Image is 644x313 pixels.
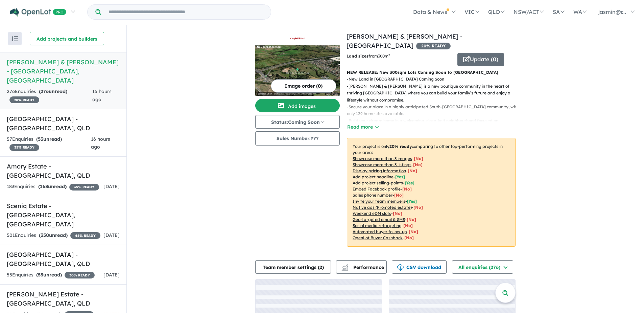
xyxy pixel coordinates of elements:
span: [ No ] [394,193,404,198]
span: [No] [404,235,414,240]
u: 300 m [378,53,390,59]
img: Campbell & Hart - Campbelltown [255,45,340,96]
span: [ No ] [402,186,412,192]
p: - [PERSON_NAME] & [PERSON_NAME] is a new boutique community in the heart of thriving [GEOGRAPHIC_... [347,83,521,104]
div: 501 Enquir ies [7,231,100,240]
span: [ Yes ] [395,174,405,179]
h5: [GEOGRAPHIC_DATA] - [GEOGRAPHIC_DATA] , QLD [7,114,120,133]
span: [No] [413,205,423,210]
h5: [PERSON_NAME] Estate - [GEOGRAPHIC_DATA] , QLD [7,290,120,308]
b: Land sizes [347,53,368,59]
p: NEW RELEASE: New 300sqm Lots Coming Soon to [GEOGRAPHIC_DATA] [347,69,516,76]
strong: ( unread) [36,136,62,142]
span: 16 hours ago [91,136,110,150]
div: 55 Enquir ies [7,271,95,279]
strong: ( unread) [36,272,62,278]
button: All enquiries (276) [452,260,513,274]
div: 183 Enquir ies [7,183,99,191]
u: Showcase more than 3 listings [353,162,411,167]
button: Status:Coming Soon [255,115,340,129]
span: [ Yes ] [405,180,414,185]
u: Display pricing information [353,168,406,173]
span: 2 [319,264,322,270]
p: Your project is only comparing to other top-performing projects in your area: - - - - - - - - - -... [347,138,516,247]
img: Openlot PRO Logo White [10,8,66,17]
span: Performance [342,264,384,270]
u: Automated buyer follow-up [353,229,407,234]
span: 30 % READY [65,272,95,278]
b: 20 % ready [389,144,412,149]
span: 55 [38,272,43,278]
button: Read more [347,123,379,131]
strong: ( unread) [39,232,68,238]
span: [No] [403,223,413,228]
span: 350 [41,232,49,238]
button: Add projects and builders [30,32,104,45]
span: 276 [41,88,49,94]
a: Campbell & Hart - Campbelltown LogoCampbell & Hart - Campbelltown [255,32,340,96]
strong: ( unread) [39,88,67,94]
p: - Build your dream home in a welcoming, close-knit neighbourhood focused on connection, convenien... [347,117,521,145]
p: - New Land in [GEOGRAPHIC_DATA] Coming Soon [347,76,521,83]
strong: ( unread) [38,183,67,189]
span: 20 % READY [9,96,39,103]
u: Weekend eDM slots [353,211,391,216]
span: [No] [407,217,416,222]
span: [No] [409,229,418,234]
u: Geo-targeted email & SMS [353,217,405,222]
h5: [PERSON_NAME] & [PERSON_NAME] - [GEOGRAPHIC_DATA] , [GEOGRAPHIC_DATA] [7,58,120,85]
h5: [GEOGRAPHIC_DATA] - [GEOGRAPHIC_DATA] , QLD [7,250,120,268]
button: Sales Number:??? [255,131,340,146]
u: Embed Facebook profile [353,186,401,192]
u: OpenLot Buyer Cashback [353,235,403,240]
button: CSV download [392,260,447,274]
p: from [347,53,452,60]
span: 35 % READY [69,184,99,191]
button: Add images [255,99,340,112]
input: Try estate name, suburb, builder or developer [102,5,269,19]
u: Native ads (Promoted estate) [353,205,412,210]
span: [ No ] [413,162,423,167]
span: 53 [38,136,43,142]
span: [DATE] [103,232,120,238]
img: download icon [397,264,404,271]
span: [DATE] [103,183,120,189]
img: sort.svg [11,36,18,41]
button: Performance [336,260,387,274]
span: 20 % READY [416,43,451,49]
button: Image order (0) [271,79,336,93]
span: jasmin@r... [598,8,626,15]
sup: 2 [388,53,390,57]
span: [ Yes ] [407,199,417,204]
a: [PERSON_NAME] & [PERSON_NAME] - [GEOGRAPHIC_DATA] [347,32,462,49]
u: Add project selling-points [353,180,403,185]
span: [ No ] [408,168,417,173]
span: 35 % READY [9,144,39,151]
u: Add project headline [353,174,393,179]
h5: Amory Estate - [GEOGRAPHIC_DATA] , QLD [7,162,120,180]
button: Update (0) [457,53,504,66]
span: 168 [40,183,48,189]
button: Team member settings (2) [255,260,331,274]
div: 276 Enquir ies [7,88,92,104]
span: [DATE] [103,272,120,278]
img: bar-chart.svg [341,266,348,271]
u: Invite your team members [353,199,405,204]
span: [No] [393,211,402,216]
img: line-chart.svg [342,264,348,268]
span: 15 hours ago [92,88,112,103]
u: Sales phone number [353,193,392,198]
span: 45 % READY [70,232,100,239]
img: Campbell & Hart - Campbelltown Logo [258,35,337,43]
p: - Secure your place in a highly anticipated South-[GEOGRAPHIC_DATA] community, with only 129 home... [347,104,521,117]
h5: Sceniq Estate - [GEOGRAPHIC_DATA] , [GEOGRAPHIC_DATA] [7,201,120,229]
div: 57 Enquir ies [7,135,91,152]
span: [ No ] [414,156,423,161]
u: Showcase more than 3 images [353,156,412,161]
u: Social media retargeting [353,223,402,228]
